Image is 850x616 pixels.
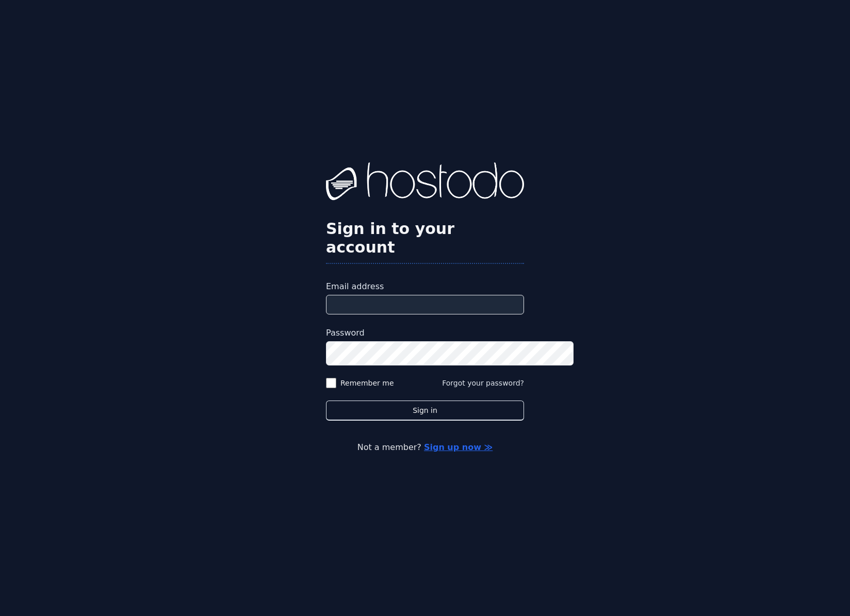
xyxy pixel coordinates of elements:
img: Hostodo [326,162,524,204]
label: Email address [326,280,524,293]
button: Sign in [326,401,524,421]
button: Forgot your password? [442,378,524,388]
a: Sign up now ≫ [424,442,493,452]
label: Remember me [340,378,394,388]
p: Not a member? [50,441,800,454]
h2: Sign in to your account [326,220,524,257]
label: Password [326,327,524,339]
